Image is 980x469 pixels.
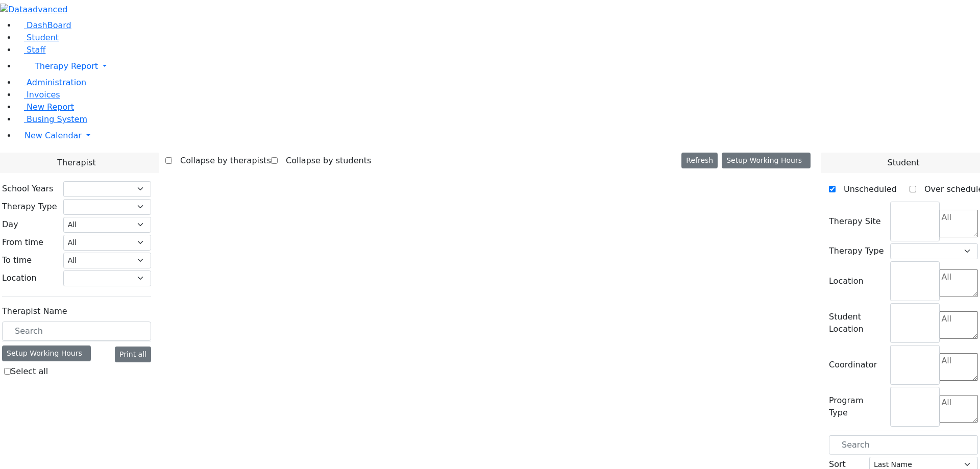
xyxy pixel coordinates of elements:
span: Staff [27,45,45,55]
a: DashBoard [16,20,71,30]
a: Invoices [16,90,60,100]
label: Program Type [829,394,884,419]
label: Therapist Name [2,305,67,317]
span: Busing System [27,114,87,124]
input: Search [829,435,978,455]
span: Therapist [57,157,95,169]
span: DashBoard [27,20,71,30]
a: Administration [16,78,86,87]
label: Student Location [829,311,884,335]
span: Invoices [27,90,60,100]
textarea: Search [940,353,978,381]
button: Print all [115,347,151,362]
a: New Report [16,102,74,112]
span: Administration [27,78,86,87]
label: School Years [2,183,53,195]
a: New Calendar [16,126,980,146]
label: Location [829,275,864,287]
label: Location [2,272,37,284]
button: Refresh [681,153,718,168]
a: Busing System [16,114,87,124]
label: Select all [11,365,48,378]
label: Therapy Type [2,201,57,213]
div: Setup Working Hours [2,345,91,361]
textarea: Search [940,269,978,297]
label: Coordinator [829,359,877,371]
label: Day [2,218,18,231]
label: Unscheduled [836,181,897,198]
textarea: Search [940,311,978,339]
span: Student [27,33,59,42]
textarea: Search [940,210,978,237]
textarea: Search [940,395,978,423]
a: Student [16,33,59,42]
span: Student [887,157,919,169]
input: Search [2,322,151,341]
span: Therapy Report [35,61,98,71]
button: Setup Working Hours [722,153,811,168]
label: Therapy Type [829,245,884,257]
a: Staff [16,45,45,55]
a: Therapy Report [16,56,980,77]
label: Collapse by students [278,153,371,169]
span: New Calendar [24,131,82,140]
label: From time [2,236,43,249]
label: Collapse by therapists [172,153,271,169]
label: Therapy Site [829,215,881,228]
label: To time [2,254,32,266]
span: New Report [27,102,74,112]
